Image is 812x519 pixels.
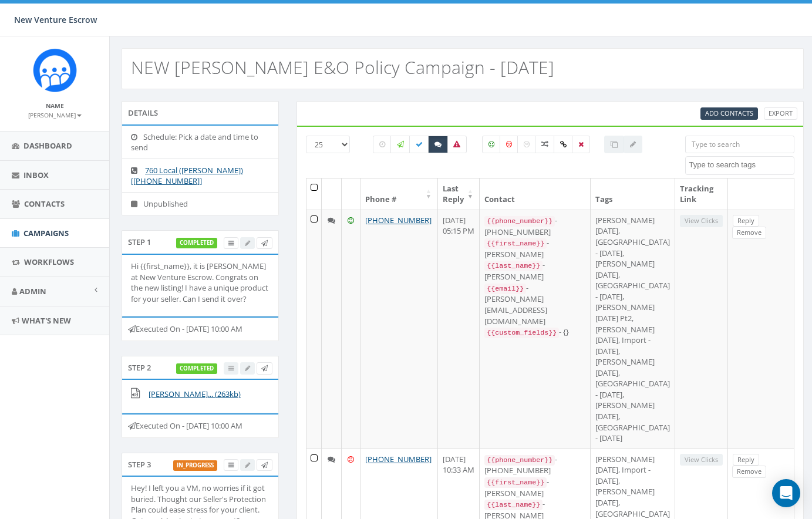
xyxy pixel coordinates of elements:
[732,466,766,478] a: Remove
[517,136,536,153] label: Neutral
[122,453,279,476] div: Step 3
[484,476,585,498] div: - [PERSON_NAME]
[14,14,97,25] span: New Venture Escrow
[484,328,559,338] code: {{custom_fields}}
[733,215,759,227] a: Reply
[484,477,547,488] code: {{first_name}}
[705,109,753,117] span: Add Contacts
[122,126,278,159] li: Schedule: Pick a date and time to send
[149,389,241,399] a: [PERSON_NAME]... (263kb)
[22,315,71,326] span: What's New
[131,58,554,77] h2: NEW [PERSON_NAME] E&O Policy Campaign - [DATE]
[131,165,243,187] a: 760 Local ([PERSON_NAME]) [[PHONE_NUMBER]]
[675,178,728,210] th: Tracking Link
[46,102,64,110] small: Name
[261,363,268,372] span: Send Test Message
[484,237,585,259] div: - [PERSON_NAME]
[173,460,217,471] label: in_progress
[484,215,585,237] div: - [PHONE_NUMBER]
[484,284,526,294] code: {{email}}
[122,316,279,341] div: Executed On - [DATE] 10:00 AM
[390,136,410,153] label: Sending
[484,238,547,249] code: {{first_name}}
[122,192,278,215] li: Unpublished
[484,326,585,338] div: - {}
[365,215,432,225] a: [PHONE_NUMBER]
[484,454,585,476] div: - [PHONE_NUMBER]
[228,238,234,247] span: View Campaign Delivery Statistics
[484,282,585,326] div: - [PERSON_NAME][EMAIL_ADDRESS][DOMAIN_NAME]
[484,455,555,466] code: {{phone_number}}
[438,210,480,449] td: [DATE] 05:15 PM
[28,111,82,119] small: [PERSON_NAME]
[122,230,279,254] div: Step 1
[447,136,467,153] label: Bounced
[122,356,279,379] div: Step 2
[24,257,74,267] span: Workflows
[732,227,766,239] a: Remove
[480,178,591,210] th: Contact
[23,228,69,238] span: Campaigns
[24,198,65,209] span: Contacts
[484,261,543,271] code: {{last_name}}
[572,136,590,153] label: Removed
[19,286,46,296] span: Admin
[23,140,72,151] span: Dashboard
[484,259,585,282] div: - [PERSON_NAME]
[365,454,432,464] a: [PHONE_NUMBER]
[484,500,543,510] code: {{last_name}}
[705,109,753,117] span: CSV files only
[131,133,143,141] i: Schedule: Pick a date and time to send
[733,454,759,466] a: Reply
[700,107,758,120] a: Add Contacts
[685,136,794,153] input: Type to search
[772,479,800,507] div: Open Intercom Messenger
[176,363,217,374] label: completed
[261,460,268,469] span: Send Test Message
[131,261,269,304] p: Hi {{first_name}}, it is [PERSON_NAME] at New Venture Escrow. Congrats on the new listing! I have...
[176,238,217,248] label: completed
[535,136,555,153] label: Mixed
[482,136,501,153] label: Positive
[373,136,392,153] label: Pending
[438,178,480,210] th: Last Reply: activate to sort column ascending
[228,460,234,469] span: View Campaign Delivery Statistics
[554,136,573,153] label: Link Clicked
[131,200,143,208] i: Unpublished
[360,178,438,210] th: Phone #: activate to sort column ascending
[764,107,797,120] a: Export
[122,413,279,438] div: Executed On - [DATE] 10:00 AM
[591,210,675,449] td: [PERSON_NAME] [DATE], [GEOGRAPHIC_DATA] - [DATE], [PERSON_NAME] [DATE], [GEOGRAPHIC_DATA] - [DATE...
[500,136,518,153] label: Negative
[689,160,794,170] textarea: Search
[122,101,279,124] div: Details
[484,216,555,227] code: {{phone_number}}
[33,48,77,92] img: Rally_Corp_Icon_1.png
[23,170,49,180] span: Inbox
[28,109,82,120] a: [PERSON_NAME]
[591,178,675,210] th: Tags
[261,238,268,247] span: Send Test Message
